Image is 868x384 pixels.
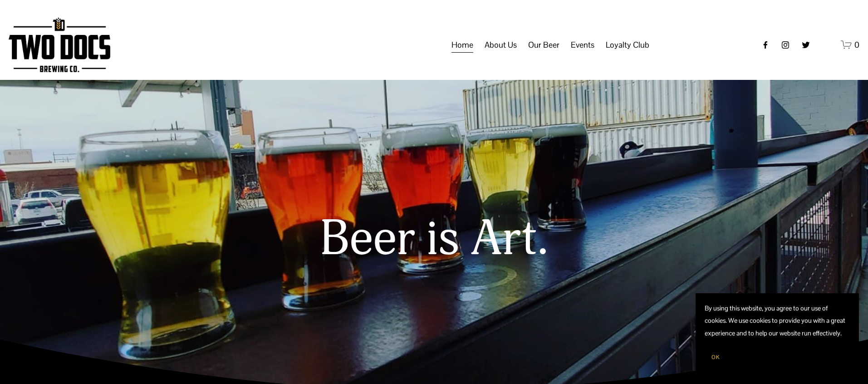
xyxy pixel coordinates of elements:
span: About Us [485,37,517,53]
a: twitter-unauth [801,40,810,49]
a: folder dropdown [528,36,559,54]
a: folder dropdown [606,36,649,54]
a: instagram-unauth [781,40,790,49]
img: Two Docs Brewing Co. [9,17,110,72]
a: folder dropdown [571,36,594,54]
button: OK [705,349,726,366]
span: Loyalty Club [606,37,649,53]
span: 0 [854,39,859,50]
a: Home [451,36,473,54]
span: Our Beer [528,37,559,53]
p: By using this website, you agree to our use of cookies. We use cookies to provide you with a grea... [705,302,850,340]
span: Events [571,37,594,53]
a: Facebook [761,40,770,49]
h1: Beer is Art. [117,212,752,267]
a: 0 items in cart [841,39,859,50]
a: folder dropdown [485,36,517,54]
span: OK [711,354,720,361]
section: Cookie banner [696,293,859,375]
